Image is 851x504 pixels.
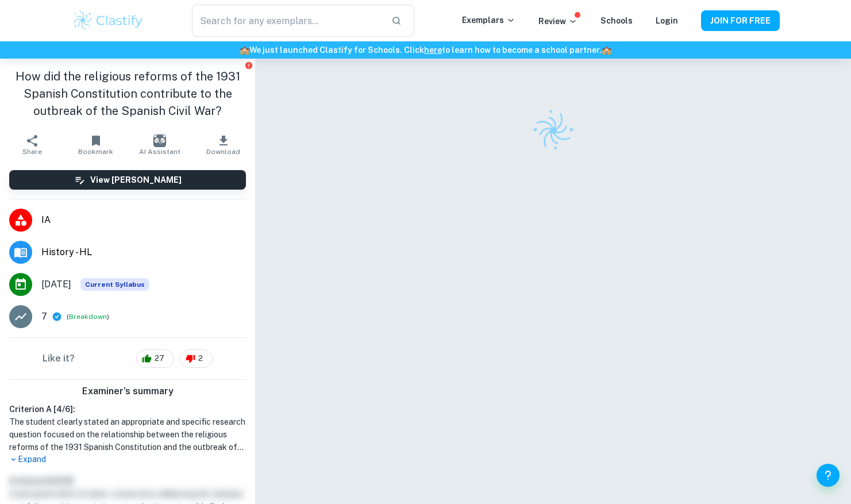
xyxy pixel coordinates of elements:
h6: Examiner's summary [5,384,251,398]
button: Breakdown [69,311,107,322]
h6: Like it? [43,352,75,366]
div: 2 [180,349,213,368]
button: JOIN FOR FREE [701,10,780,31]
span: AI Assistant [139,148,180,156]
div: This exemplar is based on the current syllabus. Feel free to refer to it for inspiration/ideas wh... [80,278,149,291]
h1: How did the religious reforms of the 1931 Spanish Constitution contribute to the outbreak of the ... [9,68,246,120]
a: Login [656,16,678,25]
div: 27 [136,349,174,368]
h6: View [PERSON_NAME] [90,174,182,186]
img: Clastify logo [72,9,145,32]
span: [DATE] [41,278,71,291]
button: Help and Feedback [817,464,840,487]
p: Expand [9,453,246,465]
span: Download [206,148,240,156]
button: Bookmark [64,129,128,161]
p: Review [538,15,577,28]
input: Search for any exemplars... [192,5,382,37]
p: 7 [41,310,47,324]
h6: We just launched Clastify for Schools. Click to learn how to become a school partner. [2,44,849,56]
a: here [424,45,442,55]
a: Schools [600,16,633,25]
span: 🏫 [240,45,249,55]
span: IA [41,213,246,227]
span: History - HL [41,245,246,259]
span: Bookmark [78,148,113,156]
img: Clastify logo [525,102,582,159]
span: Current Syllabus [80,278,149,291]
p: Exemplars [462,14,515,26]
img: AI Assistant [153,134,166,147]
button: Download [191,129,255,161]
button: View [PERSON_NAME] [9,170,246,190]
span: 2 [192,353,209,364]
span: ( ) [67,311,109,322]
h1: The student clearly stated an appropriate and specific research question focused on the relations... [9,415,246,453]
h6: Criterion A [ 4 / 6 ]: [9,403,246,415]
button: AI Assistant [128,129,191,161]
button: Report issue [244,61,253,70]
span: 🏫 [602,45,611,55]
span: Share [22,148,42,156]
span: 27 [148,353,171,364]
